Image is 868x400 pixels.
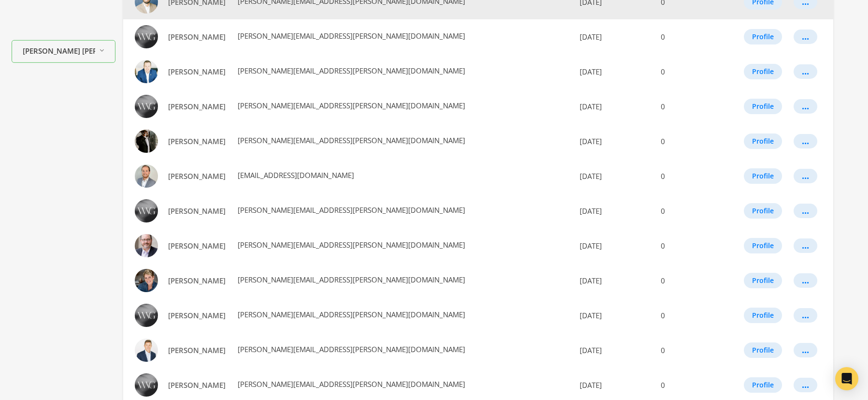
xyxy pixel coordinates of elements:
span: [PERSON_NAME][EMAIL_ADDRESS][PERSON_NAME][DOMAIN_NAME] [236,240,465,250]
div: Open Intercom Messenger [835,367,858,390]
button: Profile [744,377,782,393]
a: [PERSON_NAME] [162,98,232,116]
div: ... [802,36,809,37]
img: Nick Alexander profile [135,164,158,188]
span: [PERSON_NAME] [168,311,226,320]
div: ... [802,106,809,107]
a: [PERSON_NAME] [162,307,232,325]
div: ... [802,1,809,2]
img: Nathan Mutchler profile [135,95,158,118]
button: ... [794,169,817,183]
button: Profile [744,273,782,288]
span: [PERSON_NAME][EMAIL_ADDRESS][PERSON_NAME][DOMAIN_NAME] [236,344,465,354]
span: [PERSON_NAME] [168,67,226,76]
span: [PERSON_NAME] [168,206,226,216]
button: Profile [744,308,782,323]
a: [PERSON_NAME] [162,28,232,46]
span: [PERSON_NAME][EMAIL_ADDRESS][PERSON_NAME][DOMAIN_NAME] [236,379,465,389]
span: [PERSON_NAME] [168,380,226,390]
td: 0 [655,89,724,124]
button: ... [794,30,817,44]
button: Profile [744,29,782,44]
td: [DATE] [572,54,655,89]
a: [PERSON_NAME] [162,202,232,220]
button: ... [794,238,817,253]
span: [PERSON_NAME] [168,32,226,42]
img: Rebecca Robinson profile [135,199,158,222]
td: 0 [655,159,724,193]
td: [DATE] [572,19,655,54]
td: 0 [655,54,724,89]
img: Ross Moncrief profile [135,304,158,327]
td: [DATE] [572,89,655,124]
td: [DATE] [572,333,655,368]
td: 0 [655,333,724,368]
button: ... [794,343,817,357]
div: ... [802,176,809,177]
button: [PERSON_NAME] [PERSON_NAME] Team [12,40,115,63]
div: ... [802,71,809,72]
a: [PERSON_NAME] [162,237,232,255]
td: [DATE] [572,228,655,263]
button: Profile [744,238,782,253]
span: [PERSON_NAME][EMAIL_ADDRESS][PERSON_NAME][DOMAIN_NAME] [236,66,465,75]
span: [PERSON_NAME] [168,102,226,111]
a: [PERSON_NAME] [162,167,232,185]
div: ... [802,245,809,246]
img: Mike Huggins profile [135,25,158,48]
td: 0 [655,263,724,298]
div: ... [802,210,809,211]
div: ... [802,315,809,316]
td: [DATE] [572,159,655,193]
img: Sarah Bisnette profile [135,373,158,397]
td: [DATE] [572,263,655,298]
span: [PERSON_NAME][EMAIL_ADDRESS][PERSON_NAME][DOMAIN_NAME] [236,275,465,284]
td: 0 [655,228,724,263]
td: [DATE] [572,298,655,333]
span: [PERSON_NAME] [168,136,226,146]
img: Rick Wegman profile [135,234,158,257]
span: [PERSON_NAME] [168,171,226,181]
button: Profile [744,203,782,219]
span: [PERSON_NAME] [PERSON_NAME] Team [23,45,95,56]
button: ... [794,64,817,79]
a: [PERSON_NAME] [162,272,232,290]
span: [EMAIL_ADDRESS][DOMAIN_NAME] [236,170,354,180]
span: [PERSON_NAME] [168,345,226,355]
span: [PERSON_NAME][EMAIL_ADDRESS][PERSON_NAME][DOMAIN_NAME] [236,135,465,145]
button: ... [794,204,817,218]
span: [PERSON_NAME] [168,241,226,251]
a: [PERSON_NAME] [162,133,232,150]
img: Ronda Prothro profile [135,269,158,292]
button: ... [794,308,817,323]
button: Profile [744,99,782,114]
img: Ryan O'Kelley profile [135,339,158,362]
div: ... [802,141,809,142]
button: ... [794,378,817,392]
div: ... [802,280,809,281]
button: Profile [744,342,782,358]
button: Profile [744,64,782,79]
td: 0 [655,298,724,333]
a: [PERSON_NAME] [162,376,232,394]
button: Profile [744,133,782,149]
span: [PERSON_NAME][EMAIL_ADDRESS][PERSON_NAME][DOMAIN_NAME] [236,310,465,319]
span: [PERSON_NAME][EMAIL_ADDRESS][PERSON_NAME][DOMAIN_NAME] [236,101,465,110]
td: 0 [655,124,724,159]
button: Profile [744,168,782,184]
span: [PERSON_NAME][EMAIL_ADDRESS][PERSON_NAME][DOMAIN_NAME] [236,31,465,41]
span: [PERSON_NAME] [168,276,226,285]
a: [PERSON_NAME] [162,341,232,359]
img: Moses Druxman profile [135,60,158,83]
div: ... [802,385,809,385]
td: [DATE] [572,124,655,159]
button: ... [794,273,817,288]
td: 0 [655,193,724,228]
span: [PERSON_NAME][EMAIL_ADDRESS][PERSON_NAME][DOMAIN_NAME] [236,205,465,215]
div: ... [802,350,809,351]
td: 0 [655,19,724,54]
img: Neil Sutfin profile [135,130,158,153]
button: ... [794,134,817,148]
button: ... [794,99,817,114]
td: [DATE] [572,193,655,228]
